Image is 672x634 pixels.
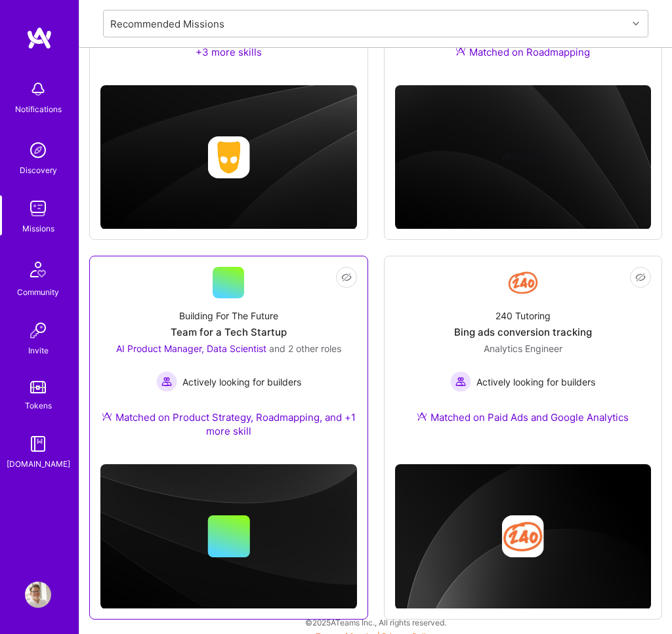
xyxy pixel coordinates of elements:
div: Matched on Product Strategy, Roadmapping, and +1 more skill [100,410,357,438]
div: Matched on Paid Ads and Google Analytics [417,410,629,424]
div: Matched on Roadmapping [455,45,590,59]
img: bell [25,76,51,102]
div: Community [17,285,59,299]
span: AI Product Manager, Data Scientist [116,343,266,354]
img: Community [22,254,54,285]
img: cover [395,85,652,230]
img: logo [26,26,52,50]
img: Company logo [207,136,249,178]
div: Discovery [20,163,57,177]
img: cover [395,464,652,609]
img: Actively looking for builders [156,371,177,392]
img: cover [100,85,357,230]
img: Company Logo [507,267,539,298]
img: tokens [30,381,46,393]
i: icon EyeClosed [341,272,352,283]
div: Missions [22,222,54,235]
img: discovery [25,137,51,163]
div: Notifications [15,102,62,116]
span: Actively looking for builders [182,375,301,389]
div: Building For The Future [179,309,278,323]
img: User Avatar [25,582,51,608]
span: Analytics Engineer [484,343,562,354]
a: Company Logo240 TutoringBing ads conversion trackingAnalytics Engineer Actively looking for build... [395,267,652,440]
div: Bing ads conversion tracking [454,325,592,339]
img: Ateam Purple Icon [417,411,427,422]
img: Actively looking for builders [450,371,471,392]
img: Ateam Purple Icon [455,46,466,56]
div: Team for a Tech Startup [171,325,287,339]
img: teamwork [25,195,51,222]
i: icon Chevron [633,20,639,27]
a: User Avatar [22,582,54,608]
div: Invite [28,344,49,357]
img: Invite [25,317,51,344]
div: Tokens [25,399,52,412]
i: icon EyeClosed [635,272,646,283]
img: Company logo [502,515,544,557]
div: 240 Tutoring [495,309,551,323]
div: [DOMAIN_NAME] [7,457,70,471]
div: Recommended Missions [110,17,224,31]
img: Company logo [502,136,544,178]
span: Actively looking for builders [476,375,595,389]
img: Ateam Purple Icon [102,411,112,422]
img: cover [100,464,357,609]
img: guide book [25,431,51,457]
a: Building For The FutureTeam for a Tech StartupAI Product Manager, Data Scientist and 2 other role... [100,267,357,454]
span: and 2 other roles [269,343,341,354]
